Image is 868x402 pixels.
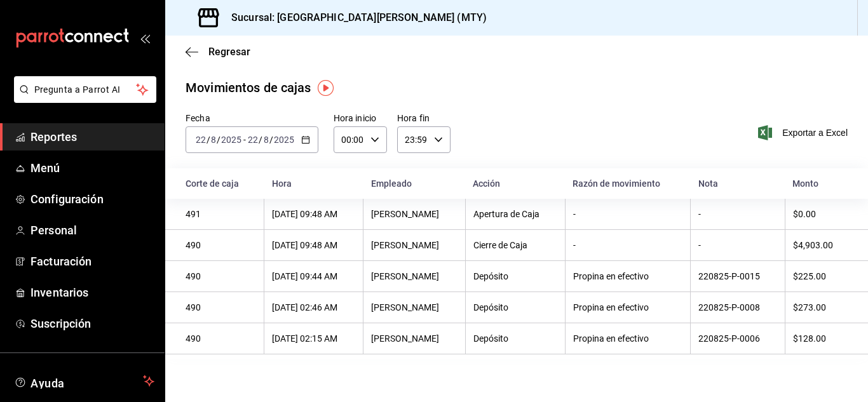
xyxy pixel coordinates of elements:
span: Personal [31,222,154,239]
div: [PERSON_NAME] [371,209,458,219]
span: Suscripción [31,315,154,332]
div: [PERSON_NAME] [371,333,458,344]
div: $273.00 [793,302,848,312]
th: Razón de movimiento [565,168,690,199]
div: Depósito [473,271,557,281]
div: Propina en efectivo [573,302,682,312]
div: Depósito [473,333,557,344]
span: Facturación [31,253,154,270]
div: Cierre de Caja [473,240,557,250]
div: [PERSON_NAME] [371,240,458,250]
button: Regresar [186,46,250,58]
div: $0.00 [793,209,848,219]
span: / [217,135,220,145]
label: Hora inicio [334,114,387,123]
div: 220825-P-0008 [698,302,777,312]
th: Empleado [363,168,466,199]
input: -- [210,135,217,145]
span: Configuración [31,191,154,208]
div: $225.00 [793,271,848,281]
div: Movimientos de cajas [186,78,311,97]
th: Monto [785,168,868,199]
th: Hora [264,168,363,199]
div: Depósito [473,302,557,312]
input: ---- [273,135,295,145]
div: 490 [186,333,256,344]
h3: Sucursal: [GEOGRAPHIC_DATA][PERSON_NAME] (MTY) [221,10,487,25]
button: Pregunta a Parrot AI [14,76,156,103]
div: 490 [186,240,256,250]
div: - [573,240,682,250]
span: Pregunta a Parrot AI [34,83,137,97]
div: 491 [186,209,256,219]
div: 490 [186,302,256,312]
span: Regresar [208,46,250,58]
div: [DATE] 09:48 AM [272,240,355,250]
div: [DATE] 09:44 AM [272,271,355,281]
img: Tooltip marker [318,80,334,96]
div: Apertura de Caja [473,209,557,219]
span: Ayuda [31,373,138,389]
div: - [698,240,777,250]
div: [PERSON_NAME] [371,302,458,312]
th: Nota [691,168,785,199]
label: Hora fin [397,114,451,123]
span: / [207,135,210,145]
div: 490 [186,271,256,281]
div: [PERSON_NAME] [371,271,458,281]
div: $128.00 [793,333,848,344]
div: [DATE] 02:15 AM [272,333,355,344]
span: Menú [31,159,154,177]
th: Corte de caja [165,168,264,199]
input: ---- [220,135,242,145]
div: [DATE] 02:46 AM [272,302,355,312]
div: - [698,209,777,219]
div: Propina en efectivo [573,271,682,281]
button: open_drawer_menu [140,33,150,43]
div: $4,903.00 [793,240,848,250]
span: - [243,135,246,145]
th: Acción [465,168,565,199]
span: Reportes [31,128,154,145]
span: Inventarios [31,284,154,301]
label: Fecha [186,114,318,123]
a: Pregunta a Parrot AI [9,92,156,105]
button: Exportar a Excel [761,125,848,140]
span: / [259,135,262,145]
input: -- [263,135,269,145]
span: / [269,135,273,145]
div: 220825-P-0006 [698,333,777,344]
div: [DATE] 09:48 AM [272,209,355,219]
input: -- [247,135,259,145]
div: 220825-P-0015 [698,271,777,281]
div: Propina en efectivo [573,333,682,344]
input: -- [195,135,207,145]
div: - [573,209,682,219]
